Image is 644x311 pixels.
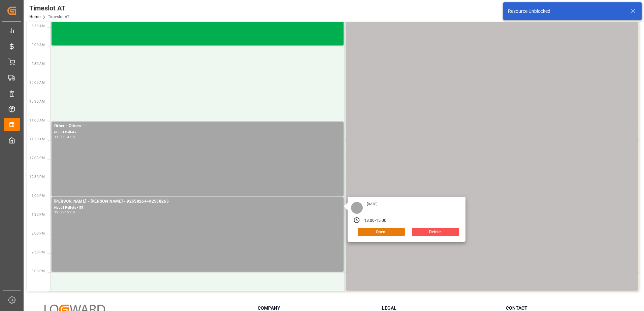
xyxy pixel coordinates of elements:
[29,156,45,160] span: 12:00 PM
[54,123,341,130] div: Other - Others - -
[32,250,45,254] span: 2:30 PM
[29,100,45,103] span: 10:30 AM
[412,228,459,236] button: Delete
[364,218,375,224] div: 13:00
[32,194,45,198] span: 1:00 PM
[64,211,65,214] div: -
[29,137,45,141] span: 11:30 AM
[29,175,45,179] span: 12:30 PM
[29,3,69,13] div: Timeslot AT
[32,24,45,28] span: 8:30 AM
[54,211,64,214] div: 13:00
[32,232,45,235] span: 2:00 PM
[54,205,341,211] div: No. of Pallets - 55
[54,135,64,138] div: 11:00
[376,218,387,224] div: 15:00
[32,213,45,216] span: 1:30 PM
[54,130,341,135] div: No. of Pallets -
[375,218,376,224] div: -
[54,198,341,205] div: [PERSON_NAME] - [PERSON_NAME] - 92558264+92558265
[64,135,65,138] div: -
[508,8,624,15] div: Resource Unblocked
[364,202,380,206] div: [DATE]
[65,211,75,214] div: 15:00
[29,118,45,122] span: 11:00 AM
[29,81,45,84] span: 10:00 AM
[358,228,405,236] button: Open
[32,62,45,66] span: 9:30 AM
[65,135,75,138] div: 13:00
[29,14,40,19] a: Home
[32,269,45,273] span: 3:00 PM
[32,43,45,47] span: 9:00 AM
